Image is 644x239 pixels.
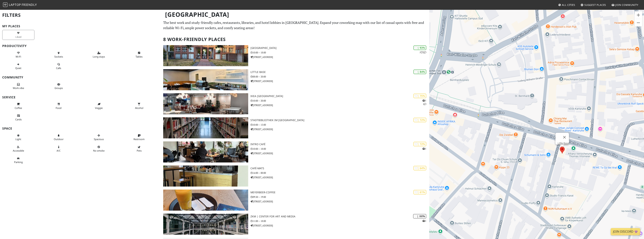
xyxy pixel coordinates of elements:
a: Join Community [610,2,640,8]
h3: Little Base [250,71,429,74]
button: Parking [2,155,34,165]
span: Work-friendly tables [136,55,143,58]
button: Wi-Fi [2,50,34,60]
h3: Productivity [2,44,159,48]
h3: Meyerbeer-Coffee [250,191,429,194]
button: No smoke [83,144,115,154]
h3: [GEOGRAPHIC_DATA] [250,46,429,50]
span: Air conditioned [57,149,61,152]
span: Power sockets [54,55,63,58]
span: Join Community [615,3,638,7]
a: LaptopFriendly LaptopFriendly [3,2,37,8]
div: | 75% [413,94,426,98]
p: [STREET_ADDRESS] [250,224,429,227]
img: intro CAFÉ [163,141,248,162]
a: Meyerbeer-Coffee | 61% Meyerbeer-Coffee 09:30 – 19:00 [STREET_ADDRESS] [161,190,429,211]
a: Little Base | 84% Little Base 08:00 – 20:00 [STREET_ADDRESS] [161,69,429,90]
a: ZKM | Center for Art and Media | XX% 1 ZKM | Center for Art and Media 11:00 – 18:00 [STREET_ADDRESS] [161,214,429,235]
h3: Community [2,76,159,79]
span: Coffee [15,106,22,110]
a: Little Base [558,142,569,145]
img: Stadtbibliothek im Neuen Ständehaus [163,117,248,138]
a: intro CAFÉ | 72% 1 intro CAFÉ 10:00 – 18:00 [STREET_ADDRESS] [161,141,429,162]
a: Join Discord 👾 [611,228,640,235]
button: Büyüt [635,11,642,19]
span: Suggest Places [584,3,606,7]
p: 10:00 – 18:00 [250,147,429,151]
a: IKEA Karlsruhe | 75% 11 IKEA [GEOGRAPHIC_DATA] 10:00 – 20:00 [STREET_ADDRESS] [161,93,429,114]
p: [STREET_ADDRESS] [250,55,429,59]
button: Food [42,101,75,111]
p: 10:00 – 20:00 [250,99,429,102]
span: Long stays [93,55,105,58]
img: ZKM | Center for Art and Media [163,214,248,235]
h2: Filters [2,9,159,21]
button: Spacious [83,132,115,142]
p: [STREET_ADDRESS] [250,127,429,131]
span: Veggie [95,106,103,110]
div: | 72% [413,142,426,146]
button: Veggie [83,101,115,111]
a: café-mats | 64% café-mats 14:00 – 00:00 [STREET_ADDRESS] [161,165,429,187]
span: All Cities [562,3,575,7]
h3: café-mats [250,167,429,170]
span: Quiet [15,66,21,70]
button: Cards [2,112,34,122]
span: Stable Wi-Fi [16,55,21,58]
p: [STREET_ADDRESS] [250,152,429,155]
a: Baden State Library | 93% 12 [GEOGRAPHIC_DATA] 10:00 – 18:00 [STREET_ADDRESS] [161,45,429,66]
span: Alcohol [135,106,143,110]
button: Sockets [42,50,75,60]
span: Video/audio calls [56,66,61,70]
span: Restroom [134,137,145,141]
h3: intro CAFÉ [250,143,429,146]
span: Smoke free [93,149,105,152]
span: Parking [14,160,23,164]
button: Pets [123,144,155,154]
p: 1 [422,219,426,223]
p: 09:30 – 19:00 [250,195,429,199]
button: Restroom [123,132,155,142]
p: 08:00 – 20:00 [250,75,429,78]
span: Laptop [9,3,21,7]
button: Accessible [2,144,34,154]
span: People working [13,86,24,90]
button: Küçült [635,19,642,27]
div: | 64% [413,166,426,170]
button: Work vibe [2,81,34,91]
button: Outdoor [42,132,75,142]
p: The best work and study-friendly cafes, restaurants, libraries, and hotel lobbies in [GEOGRAPHIC_... [163,20,427,31]
a: Suggest Places [579,2,608,8]
span: Spacious [94,137,104,141]
p: [STREET_ADDRESS] [250,200,429,203]
button: Tables [123,50,155,60]
button: Kapat [560,133,569,142]
img: Baden State Library [163,45,248,66]
a: All Cities [557,2,577,8]
p: 10:00 – 15:00 [250,123,429,127]
button: Long stays [83,50,115,60]
img: Meyerbeer-Coffee [163,190,248,211]
div: | 84% [413,70,426,74]
button: A/C [42,144,75,154]
button: Coffee [2,101,34,111]
div: | 93% [413,46,426,50]
h3: ZKM | Center for Art and Media [250,215,429,218]
p: 14:00 – 00:00 [250,171,429,175]
span: Pet friendly [137,149,142,152]
div: | 72% [413,118,426,122]
button: Groups [42,81,75,91]
p: 1 [422,147,426,150]
p: [STREET_ADDRESS] [250,176,429,179]
button: Calls [42,61,75,71]
h1: [GEOGRAPHIC_DATA] [162,9,429,20]
p: [STREET_ADDRESS] [250,103,429,107]
span: Group tables [55,86,63,90]
p: 1 1 [422,99,426,106]
h2: 8 Work-Friendly Places [163,34,427,45]
span: Credit cards [15,118,22,121]
p: 10:00 – 18:00 [250,51,429,54]
h3: IKEA [GEOGRAPHIC_DATA] [250,95,429,98]
p: 11:00 – 18:00 [250,219,429,223]
span: Friendly [22,3,37,7]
